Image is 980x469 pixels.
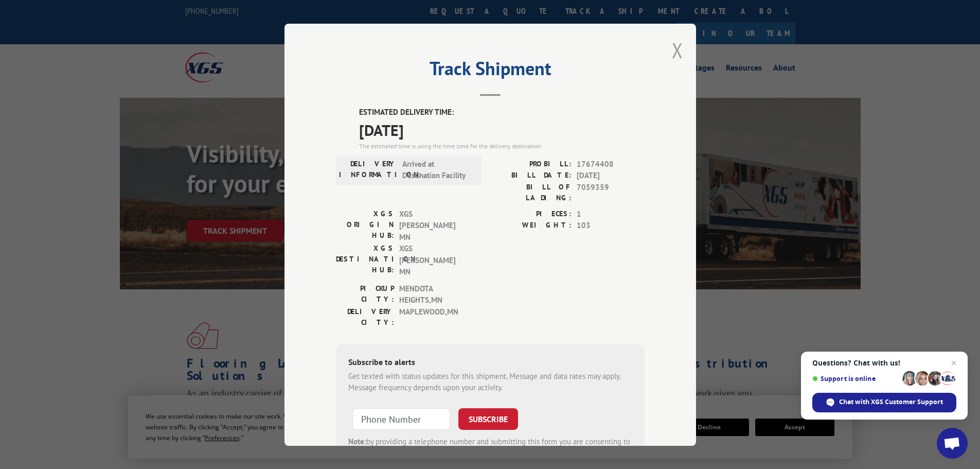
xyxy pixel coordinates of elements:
div: Get texted with status updates for this shipment. Message and data rates may apply. Message frequ... [348,370,632,393]
label: XGS DESTINATION HUB: [336,243,394,278]
span: MAPLEWOOD , MN [399,306,469,327]
span: XGS [PERSON_NAME] MN [399,243,469,278]
span: Questions? Chat with us! [812,359,956,367]
div: Chat with XGS Customer Support [812,393,956,412]
div: Open chat [937,428,968,459]
h2: Track Shipment [336,61,645,81]
input: Phone Number [352,408,450,429]
span: [DATE] [359,118,645,141]
span: 7059359 [577,181,645,203]
label: WEIGHT: [490,220,572,232]
span: Chat with XGS Customer Support [839,397,943,407]
label: DELIVERY INFORMATION: [339,158,397,181]
div: The estimated time is using the time zone for the delivery destination. [359,141,645,150]
span: Arrived at Destination Facility [402,158,472,181]
label: PIECES: [490,208,572,220]
span: 1 [577,208,645,220]
span: Support is online [812,375,899,383]
button: SUBSCRIBE [458,408,518,429]
label: PICKUP CITY: [336,283,394,306]
span: XGS [PERSON_NAME] MN [399,208,469,243]
label: PROBILL: [490,158,572,170]
span: MENDOTA HEIGHTS , MN [399,283,469,306]
span: 103 [577,220,645,232]
span: [DATE] [577,170,645,182]
label: XGS ORIGIN HUB: [336,208,394,243]
label: ESTIMATED DELIVERY TIME: [359,107,645,118]
span: Close chat [948,357,960,369]
label: BILL OF LADING: [490,181,572,203]
strong: Note: [348,436,366,446]
button: Close modal [672,37,683,64]
label: DELIVERY CITY: [336,306,394,327]
div: Subscribe to alerts [348,355,632,370]
label: BILL DATE: [490,170,572,182]
span: 17674408 [577,158,645,170]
